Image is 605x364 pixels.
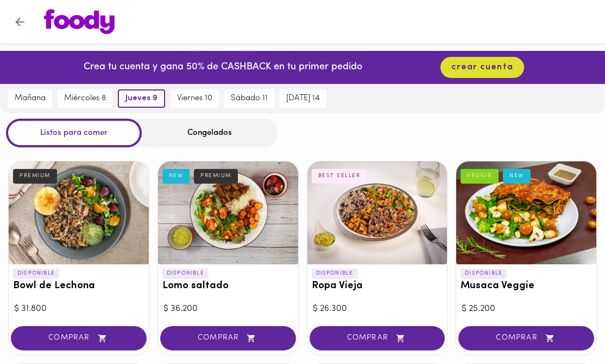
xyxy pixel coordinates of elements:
[503,169,531,183] div: NEW
[312,281,443,292] h3: Ropa Vieja
[440,57,524,78] button: crear cuenta
[224,89,274,108] button: sábado 11
[174,334,282,343] span: COMPRAR
[280,89,326,108] button: [DATE] 14
[24,334,133,343] span: COMPRAR
[125,94,157,103] span: jueves 9
[458,326,594,350] button: COMPRAR
[461,269,507,278] p: DISPONIBLE
[84,61,362,75] p: Crea tu cuenta y gana 50% de CASHBACK en tu primer pedido
[14,303,143,315] div: $ 31.800
[6,119,142,147] div: Listos para comer
[9,161,149,264] div: Bowl de Lechona
[162,269,209,278] p: DISPONIBLE
[158,161,298,264] div: Lomo saltado
[8,89,52,108] button: mañana
[7,9,33,35] button: Volver
[118,89,165,108] button: jueves 9
[451,62,513,73] span: crear cuenta
[177,94,212,103] span: viernes 10
[461,169,499,183] div: VEGGIE
[171,89,219,108] button: viernes 10
[194,169,238,183] div: PREMIUM
[160,326,296,350] button: COMPRAR
[64,94,106,103] span: miércoles 8
[286,94,320,103] span: [DATE] 14
[13,269,59,278] p: DISPONIBLE
[44,9,115,34] img: logo.png
[163,303,293,315] div: $ 36.200
[15,94,46,103] span: mañana
[462,303,591,315] div: $ 25.200
[58,89,112,108] button: miércoles 8
[312,169,367,183] div: BEST SELLER
[231,94,268,103] span: sábado 11
[307,161,448,264] div: Ropa Vieja
[142,119,278,147] div: Congelados
[461,281,592,292] h3: Musaca Veggie
[162,281,294,292] h3: Lomo saltado
[310,326,445,350] button: COMPRAR
[472,334,581,343] span: COMPRAR
[162,169,190,183] div: NEW
[13,169,57,183] div: PREMIUM
[13,281,144,292] h3: Bowl de Lechona
[11,326,147,350] button: COMPRAR
[313,303,442,315] div: $ 26.300
[312,269,358,278] p: DISPONIBLE
[456,161,596,264] div: Musaca Veggie
[323,334,432,343] span: COMPRAR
